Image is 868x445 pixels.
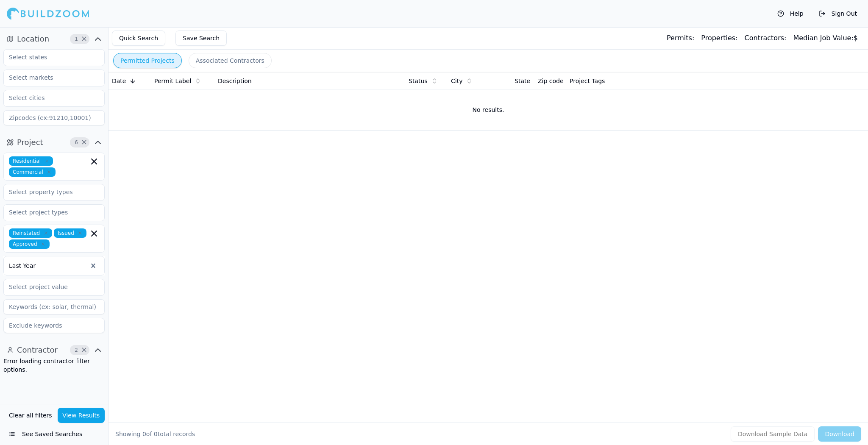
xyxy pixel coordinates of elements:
button: Clear all filters [7,408,54,423]
span: 0 [142,431,146,437]
input: Exclude keywords [3,318,105,333]
button: Location1Clear Location filters [3,32,105,46]
span: Approved [9,239,50,249]
button: Save Search [175,31,227,46]
button: Help [773,7,808,20]
span: Zip code [538,77,564,85]
span: Status [409,77,428,85]
span: Permits: [667,34,694,42]
input: Select property types [4,184,94,200]
input: Select cities [4,90,94,106]
input: Keywords (ex: solar, thermal) [3,299,105,314]
span: Project [17,136,43,148]
span: Median Job Value: [793,34,853,42]
span: Clear Project filters [81,140,87,145]
div: $ [793,33,858,43]
button: See Saved Searches [3,426,105,442]
span: Issued [54,228,86,238]
span: Properties: [701,34,737,42]
span: Commercial [9,167,56,177]
div: Error loading contractor filter options. [3,357,105,374]
span: 6 [72,138,81,147]
input: Select markets [4,70,94,85]
button: Permitted Projects [113,53,182,68]
span: Contractor [17,344,58,356]
td: No results. [108,89,868,130]
button: Sign Out [815,7,861,20]
span: Contractors: [745,34,787,42]
span: Clear Location filters [81,37,87,41]
button: Associated Contractors [189,53,272,68]
button: Quick Search [112,31,165,46]
span: City [451,77,462,85]
span: Clear Contractor filters [81,348,87,352]
button: Project6Clear Project filters [3,136,105,149]
input: Select project value [4,279,94,295]
span: Residential [9,156,53,166]
span: Date [112,77,126,85]
span: Reinstated [9,228,52,238]
span: Location [17,33,49,45]
span: State [515,77,530,85]
div: Showing of total records [115,430,195,438]
span: Project Tags [570,77,605,85]
button: View Results [58,408,105,423]
span: Permit Label [154,77,191,85]
span: 1 [72,35,81,43]
span: 0 [154,431,158,437]
input: Select states [4,50,94,65]
input: Select project types [4,205,94,220]
span: 2 [72,346,81,354]
button: Contractor2Clear Contractor filters [3,343,105,357]
input: Zipcodes (ex:91210,10001) [3,110,105,125]
span: Description [218,77,252,85]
